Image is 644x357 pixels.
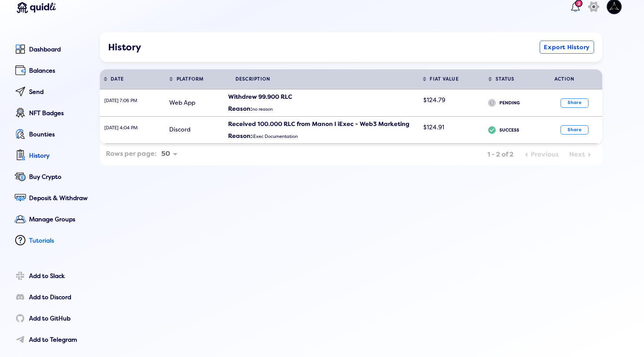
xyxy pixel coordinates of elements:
div: Manage Groups [29,216,89,223]
span: Previous [531,151,559,158]
div: Add to GitHub [29,315,89,322]
span: [DATE] 4:04 PM [104,125,138,131]
div: NFT Badges [29,110,89,117]
span: DESCRIPTION [236,76,271,82]
a: Add to Discord [12,290,89,306]
div: Buy Crypto [29,174,89,180]
a: NFT Badges [12,105,89,122]
span: Discord [169,126,190,133]
a: Add to Slack [12,268,89,285]
span: ACTION [555,76,575,82]
label: Rows per page: [106,150,157,157]
div: Deposit & Withdraw [29,195,89,202]
a: Add to Telegram [12,332,89,349]
div: Dashboard [29,46,89,53]
div: 1 - 2 of 2 [487,151,514,158]
a: Dashboard [12,42,89,59]
a: Bounties [12,127,89,143]
span: $124.79 [423,97,445,104]
div: History [29,152,89,159]
a: Add to GitHub [12,311,89,328]
button: Next [567,150,596,159]
span: $124.91 [423,124,444,131]
button: Previous [520,150,561,159]
div: Add to Slack [29,273,89,279]
a: Buy Crypto [12,169,89,186]
div: Balances [29,67,89,74]
div: Received 100.000 RLC from Manon I iExec - Web3 Marketing [228,120,419,129]
button: Export History [540,41,594,54]
div: History [108,42,540,53]
a: Manage Groups [12,212,89,228]
b: Reason: [228,132,252,140]
a: Deposit & Withdraw [12,190,89,207]
a: Balances [12,63,89,80]
b: PENDING [499,98,543,112]
div: Add to Telegram [29,337,89,343]
b: Reason: [228,105,252,113]
span: Next [569,151,585,158]
button: Share [561,98,588,108]
a: History [12,148,89,165]
a: Send [12,84,89,101]
div: Bounties [29,131,89,138]
div: Send [29,89,89,95]
div: Tutorials [29,237,89,244]
div: iExec Documentation [228,129,419,143]
div: Add to Discord [29,294,89,301]
span: [DATE] 7:06 PM [104,98,137,104]
span: Web App [169,99,195,107]
b: SUCCESS [499,125,543,139]
div: no reason [228,101,419,116]
a: Tutorials [12,233,89,250]
div: Withdrew 99.900 RLC [228,93,419,101]
button: Share [561,125,588,135]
